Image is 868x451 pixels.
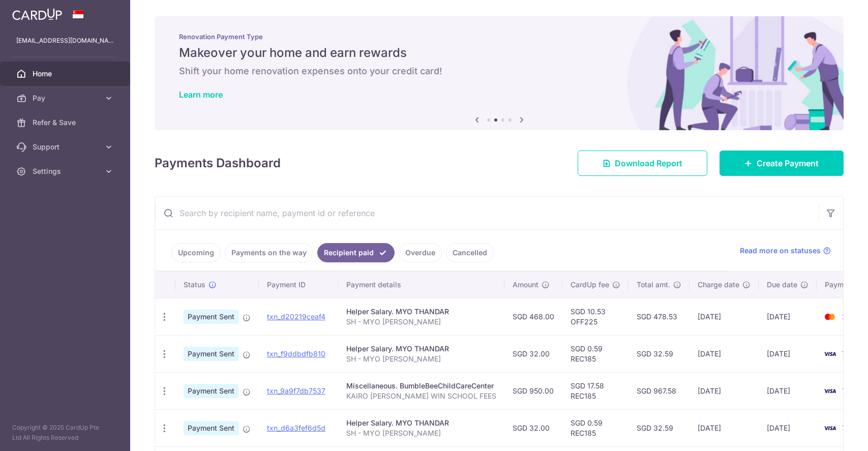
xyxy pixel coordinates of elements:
[346,418,496,428] div: Helper Salary. MYO THANDAR
[820,385,840,397] img: Bank Card
[759,409,817,446] td: [DATE]
[628,298,690,335] td: SGD 478.53
[562,372,628,409] td: SGD 17.58 REC185
[759,298,817,335] td: [DATE]
[690,372,759,409] td: [DATE]
[720,151,844,176] a: Create Payment
[690,409,759,446] td: [DATE]
[179,45,819,61] h5: Makeover your home and earn rewards
[155,197,819,229] input: Search by recipient name, payment id or reference
[179,65,819,77] h6: Shift your home renovation expenses onto your credit card!
[562,335,628,372] td: SGD 0.59 REC185
[179,33,819,41] p: Renovation Payment Type
[267,312,325,321] a: txn_d20219ceaf4
[184,347,238,361] span: Payment Sent
[767,280,797,290] span: Due date
[267,349,325,358] a: txn_f9ddbdfb810
[346,381,496,391] div: Miscellaneous. BumbleBeeChildCareCenter
[346,344,496,354] div: Helper Salary. MYO THANDAR
[267,386,325,395] a: txn_9a9f7db7537
[504,409,562,446] td: SGD 32.00
[615,157,682,169] span: Download Report
[740,246,831,256] a: Read more on statuses
[759,372,817,409] td: [DATE]
[399,243,442,262] a: Overdue
[690,298,759,335] td: [DATE]
[184,310,238,324] span: Payment Sent
[637,280,670,290] span: Total amt.
[12,8,62,20] img: CardUp
[571,280,609,290] span: CardUp fee
[842,349,859,358] span: 7005
[171,243,221,262] a: Upcoming
[842,312,860,321] span: 2460
[184,280,205,290] span: Status
[740,246,821,256] span: Read more on statuses
[346,307,496,317] div: Helper Salary. MYO THANDAR
[346,391,496,401] p: KAIRO [PERSON_NAME] WIN SCHOOL FEES
[267,424,325,432] a: txn_d6a3fef6d5d
[504,335,562,372] td: SGD 32.00
[842,386,859,395] span: 7005
[757,157,819,169] span: Create Payment
[33,142,100,152] span: Support
[759,335,817,372] td: [DATE]
[446,243,494,262] a: Cancelled
[317,243,395,262] a: Recipient paid
[698,280,739,290] span: Charge date
[562,298,628,335] td: SGD 10.53 OFF225
[346,317,496,327] p: SH - MYO [PERSON_NAME]
[504,372,562,409] td: SGD 950.00
[16,36,114,46] p: [EMAIL_ADDRESS][DOMAIN_NAME]
[803,420,858,446] iframe: Opens a widget where you can find more information
[338,272,504,298] th: Payment details
[225,243,313,262] a: Payments on the way
[578,151,707,176] a: Download Report
[155,16,844,130] img: Renovation banner
[33,93,100,103] span: Pay
[690,335,759,372] td: [DATE]
[504,298,562,335] td: SGD 468.00
[33,69,100,79] span: Home
[628,372,690,409] td: SGD 967.58
[155,154,281,172] h4: Payments Dashboard
[179,89,223,100] a: Learn more
[184,421,238,435] span: Payment Sent
[346,428,496,438] p: SH - MYO [PERSON_NAME]
[820,311,840,323] img: Bank Card
[562,409,628,446] td: SGD 0.59 REC185
[513,280,538,290] span: Amount
[628,409,690,446] td: SGD 32.59
[33,117,100,128] span: Refer & Save
[820,348,840,360] img: Bank Card
[184,384,238,398] span: Payment Sent
[628,335,690,372] td: SGD 32.59
[259,272,338,298] th: Payment ID
[33,166,100,176] span: Settings
[346,354,496,364] p: SH - MYO [PERSON_NAME]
